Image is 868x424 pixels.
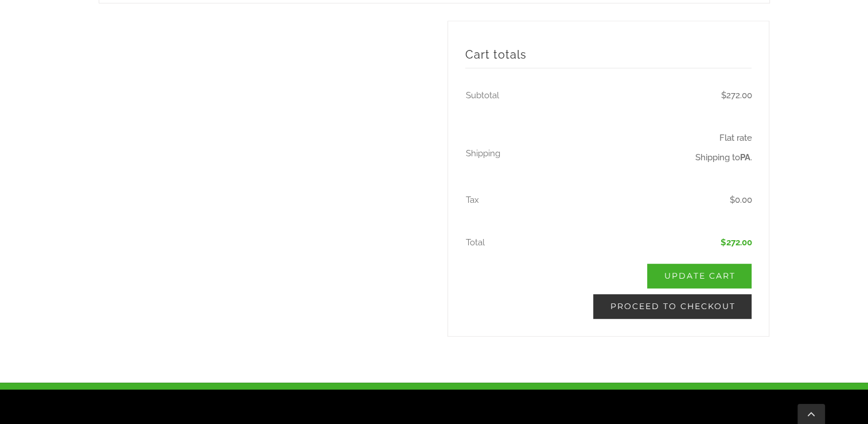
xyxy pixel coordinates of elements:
span: $ [721,90,726,101]
span: $ [729,195,734,205]
a: Update cart [647,264,752,288]
bdi: 272.00 [720,237,752,248]
strong: PA [739,152,750,163]
span: $ [720,237,726,248]
th: Total [465,221,609,264]
bdi: 0.00 [729,195,752,205]
th: Shipping [465,117,609,190]
p: Shipping to . [609,148,752,167]
label: Flat rate [719,133,752,143]
a: Proceed to checkout [593,294,752,319]
th: Subtotal [465,86,609,117]
th: Tax [465,190,609,221]
bdi: 272.00 [721,90,752,101]
h2: Cart totals [465,47,752,68]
